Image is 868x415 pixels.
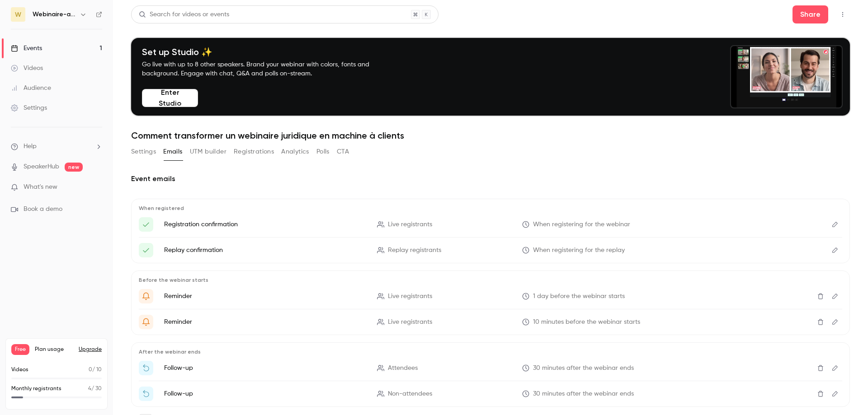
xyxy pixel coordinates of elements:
li: Merci d’avoir participé à notre webinaire ! [139,361,842,375]
button: Settings [131,145,156,159]
p: After the webinar ends [139,348,842,355]
li: Vous avez manqué le webinaire ? Le replay est disponible 🎥 [139,387,842,401]
button: Edit [828,361,842,375]
span: When registering for the replay [533,246,625,255]
p: Reminder [164,317,366,326]
p: When registered [139,205,842,212]
span: Book a demo [24,205,62,214]
p: Reminder [164,292,366,301]
li: {{ event_name }} est sur le point de commencer en direct [139,315,842,329]
span: Live registrants [388,220,432,229]
button: Upgrade [79,346,102,353]
span: 30 minutes after the webinar ends [533,364,634,373]
button: Polls [316,145,330,159]
span: 10 minutes before the webinar starts [533,317,640,327]
p: Follow-up [164,364,366,373]
h4: Set up Studio ✨ [142,47,391,57]
li: Soyez prêt·e pour {{ event_name }}demain ! [139,289,842,303]
button: Edit [828,217,842,232]
p: Monthly registrants [11,385,61,393]
button: Enter Studio [142,89,198,107]
h1: Comment transformer un webinaire juridique en machine à clients [131,130,850,141]
p: Go live with up to 8 other speakers. Brand your webinar with colors, fonts and background. Engage... [142,60,391,78]
button: Edit [828,387,842,401]
p: / 10 [89,366,102,374]
span: Replay registrants [388,246,441,255]
button: Edit [828,243,842,257]
p: Follow-up [164,389,366,398]
a: SpeakerHub [24,162,59,172]
span: Live registrants [388,292,432,301]
span: 4 [88,386,91,392]
li: help-dropdown-opener [11,142,102,151]
p: Before the webinar starts [139,276,842,284]
span: Plan usage [35,346,73,353]
button: Edit [828,289,842,303]
span: Live registrants [388,317,432,327]
button: Delete [813,289,828,303]
p: Replay confirmation [164,246,366,255]
span: new [65,163,83,172]
li: Voici votre lien d’accès au Replay {{ event_name }}! [139,243,842,257]
span: Free [11,344,29,355]
h2: Event emails [131,173,850,184]
span: 1 day before the webinar starts [533,292,625,301]
h6: Webinaire-avocats [33,10,76,19]
button: Delete [813,315,828,329]
button: Emails [163,145,182,159]
button: Analytics [281,145,309,159]
span: Non-attendees [388,389,432,399]
span: 0 [89,367,92,373]
div: Audience [11,84,51,93]
div: Videos [11,64,43,73]
button: UTM builder [190,145,226,159]
button: Delete [813,361,828,375]
div: Settings [11,103,47,112]
button: CTA [337,145,349,159]
p: Registration confirmation [164,220,366,229]
div: Events [11,44,42,53]
span: Help [24,142,37,151]
p: / 30 [88,385,102,393]
button: Delete [813,387,828,401]
button: Registrations [234,145,274,159]
span: When registering for the webinar [533,220,630,229]
span: 30 minutes after the webinar ends [533,389,634,399]
span: W [15,10,21,19]
div: Search for videos or events [139,10,229,19]
p: Videos [11,366,28,374]
li: Voici votre lien d’accès au webinaire : {{ event_name }}! [139,217,842,232]
iframe: Noticeable Trigger [91,183,102,191]
button: Edit [828,315,842,329]
span: What's new [24,182,57,192]
button: Share [793,5,828,23]
span: Attendees [388,364,418,373]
